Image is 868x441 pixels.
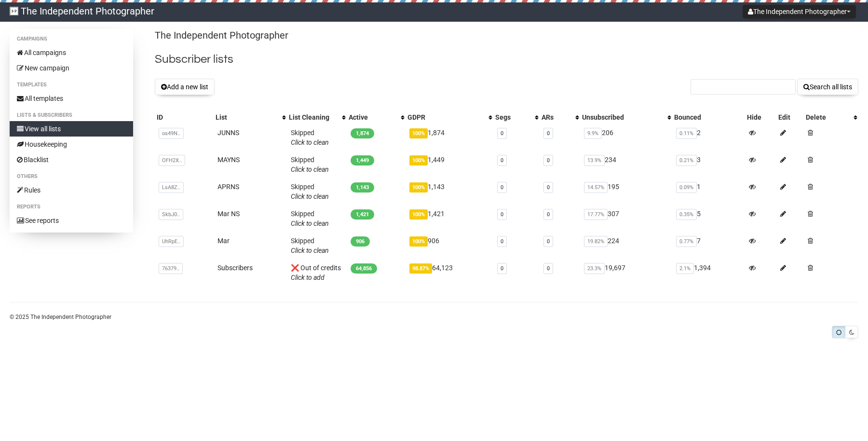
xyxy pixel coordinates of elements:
a: Click to clean [291,193,329,200]
div: Active [349,112,396,122]
span: 9.9% [584,128,602,139]
span: 98.87% [409,263,432,274]
th: Delete: No sort applied, activate to apply an ascending sort [804,110,858,124]
a: MAYNS [217,156,240,164]
span: OFH2X.. [159,155,185,166]
span: 1,143 [351,182,374,193]
a: All templates [10,91,133,106]
a: Subscribers [217,264,253,272]
div: Delete [806,112,849,122]
th: List: No sort applied, activate to apply an ascending sort [214,110,287,124]
td: 7 [672,232,745,259]
a: 0 [501,211,503,218]
div: GDPR [407,112,484,122]
span: 2.1% [676,263,694,274]
button: Search all lists [797,79,858,95]
a: 0 [547,238,550,245]
a: 0 [547,130,550,137]
div: ID [157,112,212,122]
a: Click to clean [291,247,329,254]
span: 100% [409,155,428,165]
span: 14.57% [584,182,608,193]
span: Skipped [291,156,329,173]
td: 1,421 [406,205,493,232]
th: Edit: No sort applied, sorting is disabled [776,110,804,124]
span: 1,874 [351,128,374,138]
span: 76379.. [159,263,183,274]
td: 5 [672,205,745,232]
a: Click to clean [291,220,329,227]
button: Add a new list [155,79,215,95]
span: Skipped [291,210,329,227]
p: © 2025 The Independent Photographer [10,312,858,322]
th: ARs: No sort applied, activate to apply an ascending sort [540,110,580,124]
a: 0 [501,265,503,272]
td: 224 [580,232,672,259]
td: 307 [580,205,672,232]
a: APRNS [217,183,239,191]
span: 0.77% [676,236,697,247]
span: 0.11% [676,128,697,139]
span: 100% [409,128,428,138]
a: 0 [547,184,550,191]
td: 1 [672,178,745,205]
a: 0 [547,265,550,272]
span: SkbJ0.. [159,209,183,220]
div: Segs [495,112,530,122]
span: 0.35% [676,209,697,220]
a: ❌ Out of creditsClick to add [291,264,341,281]
a: Mar NS [217,210,240,218]
td: 2 [672,124,745,151]
a: 0 [547,211,550,218]
span: 17.77% [584,209,608,220]
th: List Cleaning: No sort applied, activate to apply an ascending sort [287,110,347,124]
span: LsA8Z.. [159,182,184,193]
a: Click to clean [291,165,329,173]
span: 64,856 [351,263,377,274]
td: 3 [672,151,745,178]
a: Click to clean [291,138,329,146]
span: 1,449 [351,155,374,165]
a: Mar [217,237,230,245]
a: 0 [501,130,503,137]
th: GDPR: No sort applied, activate to apply an ascending sort [406,110,493,124]
span: UhRpE.. [159,236,184,247]
td: 234 [580,151,672,178]
div: Edit [778,112,802,122]
p: The Independent Photographer [155,29,858,42]
a: All campaigns [10,45,133,60]
h2: Subscriber lists [155,51,858,68]
span: Skipped [291,129,329,146]
li: Campaigns [10,33,133,45]
span: 13.9% [584,155,605,166]
th: Segs: No sort applied, activate to apply an ascending sort [493,110,540,124]
img: 1.png [10,7,18,15]
div: Unsubscribed [582,112,662,122]
td: 195 [580,178,672,205]
td: 1,449 [406,151,493,178]
div: List [216,112,278,122]
a: Rules [10,182,133,198]
a: Housekeeping [10,137,133,152]
li: Templates [10,79,133,91]
span: 100% [409,209,428,220]
td: 1,143 [406,178,493,205]
span: 0.21% [676,155,697,166]
span: 19.82% [584,236,608,247]
a: 0 [501,184,503,191]
button: The Independent Photographer [743,5,856,18]
span: 23.3% [584,263,605,274]
span: 1,421 [351,209,374,220]
th: Unsubscribed: No sort applied, activate to apply an ascending sort [580,110,672,124]
td: 19,697 [580,259,672,286]
li: Others [10,171,133,182]
td: 206 [580,124,672,151]
a: View all lists [10,121,133,137]
span: Skipped [291,237,329,254]
th: Bounced: No sort applied, sorting is disabled [672,110,745,124]
span: 100% [409,236,428,247]
a: See reports [10,213,133,228]
div: Bounced [674,112,743,122]
td: 1,874 [406,124,493,151]
li: Reports [10,201,133,213]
